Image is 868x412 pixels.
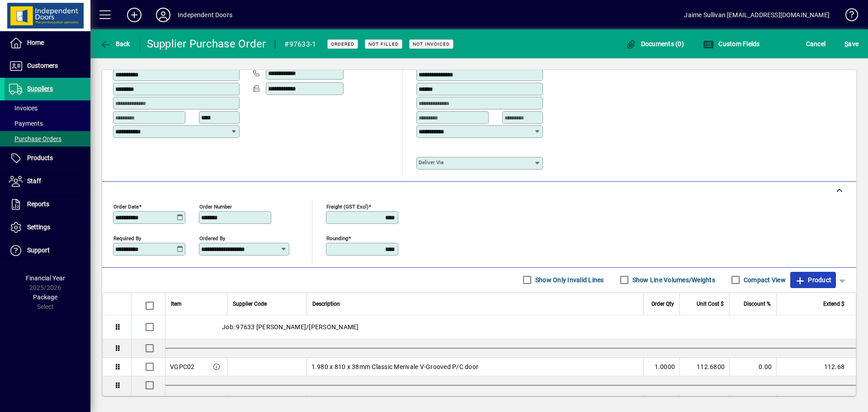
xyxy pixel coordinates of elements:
mat-label: Freight (GST excl) [326,203,368,209]
a: Staff [5,170,90,193]
span: Payments [9,120,43,127]
span: Description [312,299,340,309]
span: 1.980 x 810 x 38mm Classic Merivale V-Grooved P/C door [311,362,479,371]
span: Not Filled [368,41,399,47]
span: Invoices [9,104,38,112]
div: Jaime Sullivan [EMAIL_ADDRESS][DOMAIN_NAME] [684,8,830,22]
span: S [844,40,848,47]
span: Staff [27,177,41,185]
span: Ordered [331,41,354,47]
button: Save [842,36,861,52]
mat-label: Rounding [326,235,348,241]
button: Documents (0) [623,36,686,52]
button: Product [790,272,836,288]
a: Customers [5,55,90,77]
span: Custom Fields [703,40,760,47]
a: Settings [5,216,90,239]
label: Compact View [742,275,786,284]
a: Home [5,32,90,54]
span: Discount % [744,299,771,309]
label: Show Only Invalid Lines [533,275,604,284]
span: Home [27,39,44,46]
div: Independent Doors [178,8,232,22]
button: Profile [149,7,178,23]
a: Payments [5,116,90,131]
button: Back [98,36,132,52]
span: Package [33,294,57,301]
mat-label: Deliver via [419,159,443,166]
a: Support [5,239,90,262]
span: Reports [27,200,49,208]
div: VGPC02 [170,362,195,371]
span: ave [844,37,859,51]
span: Settings [27,223,50,231]
div: Supplier Purchase Order [147,37,266,51]
span: Cancel [806,37,826,51]
mat-label: Order date [113,203,139,209]
span: Customers [27,62,58,69]
span: Suppliers [27,85,53,92]
label: Show Line Volumes/Weights [631,275,715,284]
app-page-header-button: Back [90,36,140,52]
span: Support [27,246,50,254]
span: Back [100,40,130,47]
span: Item [171,299,182,309]
td: 0.00 [729,358,776,376]
span: Order Qty [651,299,674,309]
mat-label: Order number [199,203,232,209]
a: Invoices [5,100,90,116]
span: Products [27,154,53,161]
a: Reports [5,193,90,216]
button: Add [120,7,149,23]
button: Cancel [804,36,828,52]
span: Purchase Orders [9,135,61,142]
span: Supplier Code [233,299,267,309]
div: Job: 97633 [PERSON_NAME]/[PERSON_NAME] [165,315,856,339]
td: 1.0000 [643,358,679,376]
span: Unit Cost $ [697,299,724,309]
td: 112.68 [776,358,856,376]
span: Extend $ [823,299,844,309]
a: Purchase Orders [5,131,90,147]
mat-label: Ordered by [199,235,225,241]
a: Products [5,147,90,170]
a: Knowledge Base [839,2,857,31]
span: Product [795,273,831,287]
div: #97633-1 [284,37,316,52]
span: Financial Year [26,275,65,282]
td: 112.6800 [679,358,729,376]
button: Custom Fields [701,36,762,52]
span: Documents (0) [625,40,684,47]
mat-label: Required by [113,235,141,241]
span: Not Invoiced [413,41,450,47]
